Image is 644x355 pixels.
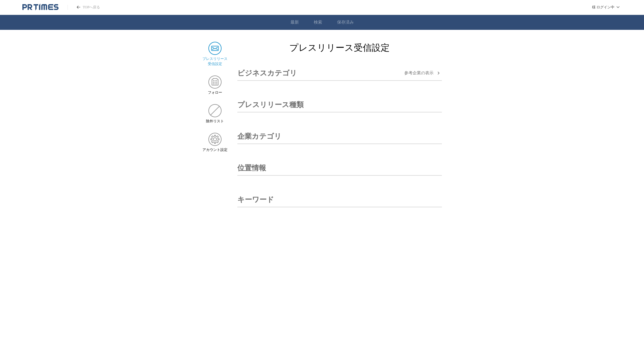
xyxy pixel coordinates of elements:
a: アカウント設定アカウント設定 [202,133,228,152]
img: フォロー [208,75,222,89]
button: 参考企業の表示 [404,70,442,77]
span: プレスリリース 受信設定 [202,56,228,67]
img: アカウント設定 [208,133,222,146]
h2: プレスリリース受信設定 [237,42,442,54]
img: プレスリリース 受信設定 [208,42,222,55]
span: アカウント設定 [202,147,228,152]
h3: 位置情報 [237,161,266,175]
a: プレスリリース 受信設定プレスリリース 受信設定 [202,42,228,67]
h3: ビジネスカテゴリ [237,66,297,80]
a: PR TIMESのトップページはこちら [67,5,100,10]
a: 除外リスト除外リスト [202,104,228,124]
span: 除外リスト [206,119,224,124]
a: 保存済み [337,20,354,25]
a: 検索 [314,20,322,25]
span: 参考企業の 表示 [404,70,434,76]
span: フォロー [208,90,222,95]
a: 最新 [291,20,299,25]
h3: 企業カテゴリ [237,129,282,143]
img: 除外リスト [208,104,222,117]
h3: プレスリリース種類 [237,98,304,112]
a: PR TIMESのトップページはこちら [22,4,59,11]
h3: キーワード [237,192,274,207]
a: フォローフォロー [202,75,228,95]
